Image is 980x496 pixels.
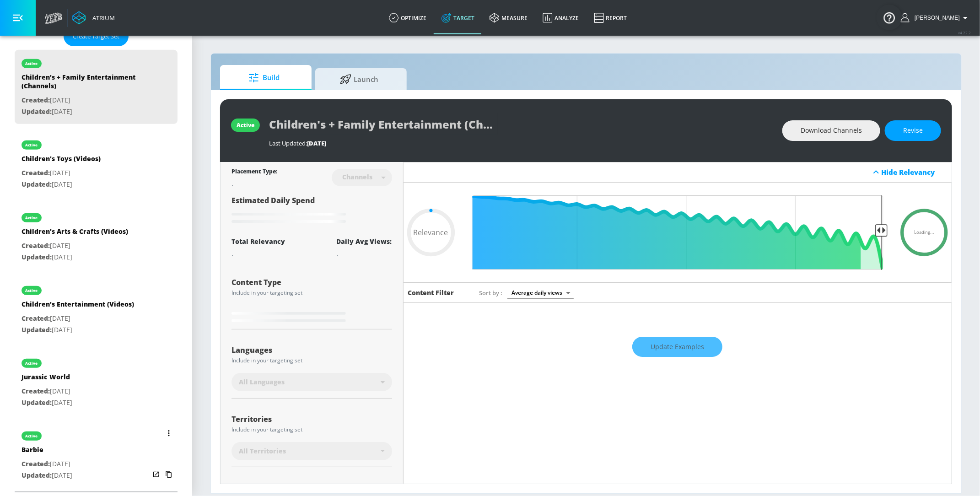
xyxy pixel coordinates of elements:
a: Atrium [72,11,115,25]
div: active [26,143,38,147]
p: [DATE] [22,106,150,118]
div: Last Updated: [269,139,773,147]
span: All Languages [239,377,285,387]
div: Total Relevancy [232,237,285,246]
div: Children's Entertainment (Videos) [22,300,134,313]
div: activeChildren's + Family Entertainment (Channels)Created:[DATE]Updated:[DATE] [15,50,178,124]
div: activeBarbieCreated:[DATE]Updated:[DATE] [15,422,178,488]
div: Channels [338,173,377,181]
div: Children's Arts & Crafts (Videos) [22,227,128,240]
span: login as: veronica.hernandez@zefr.com [911,15,960,21]
div: Include in your targeting set [232,358,392,363]
nav: list of Target Set [15,46,178,491]
span: Updated: [22,107,52,116]
span: Created: [22,168,50,177]
div: activeJurassic WorldCreated:[DATE]Updated:[DATE] [15,350,178,415]
span: Updated: [22,471,52,480]
span: Create Target Set [73,31,119,42]
span: Created: [22,459,50,468]
div: activeChildren's Arts & Crafts (Videos)Created:[DATE]Updated:[DATE] [15,204,178,270]
input: Final Threshold [468,195,888,270]
button: Download Channels [782,120,880,141]
span: Updated: [22,180,52,189]
p: [DATE] [22,167,101,179]
p: [DATE] [22,470,72,481]
div: Estimated Daily Spend [232,195,392,226]
a: Target [434,1,482,34]
div: Hide Relevancy [882,167,947,177]
h6: Content Filter [408,288,454,297]
div: active [26,434,38,438]
span: Relevance [414,229,448,236]
span: Created: [22,96,50,104]
span: Sort by [479,289,503,297]
div: active [26,216,38,220]
div: All Territories [232,442,392,460]
a: optimize [382,1,434,34]
button: [PERSON_NAME] [901,12,971,23]
p: [DATE] [22,252,128,263]
div: Hide Relevancy [404,162,952,183]
div: Barbie [22,445,72,458]
button: Copy Targeting Set Link [162,468,175,481]
p: [DATE] [22,240,128,252]
p: [DATE] [22,397,72,409]
span: Download Channels [801,125,862,136]
div: Placement Type: [232,167,277,177]
span: Revise [903,125,923,136]
button: Open Resource Center [877,5,902,30]
div: Average daily views [507,286,574,299]
span: Updated: [22,253,52,261]
div: Territories [232,415,392,423]
span: v 4.22.2 [958,30,971,35]
button: Revise [885,120,941,141]
p: [DATE] [22,458,72,470]
button: Open in new window [150,468,162,481]
a: measure [482,1,535,34]
div: activeChildren's Toys (Videos)Created:[DATE]Updated:[DATE] [15,131,178,197]
span: Loading... [914,230,934,235]
div: active [26,288,38,293]
p: [DATE] [22,386,72,397]
div: Content Type [232,279,392,286]
div: active [26,61,38,66]
span: Created: [22,387,50,395]
div: Languages [232,346,392,354]
span: Estimated Daily Spend [232,195,315,205]
p: [DATE] [22,324,134,336]
span: Build [229,67,299,89]
span: [DATE] [307,139,326,147]
span: All Territories [239,447,286,456]
span: Updated: [22,398,52,407]
div: Atrium [89,14,115,22]
div: active [26,361,38,366]
div: Include in your targeting set [232,290,392,296]
div: All Languages [232,373,392,391]
span: Created: [22,314,50,323]
div: Children's Toys (Videos) [22,154,101,167]
div: Daily Avg Views: [337,237,392,246]
p: [DATE] [22,95,150,106]
p: [DATE] [22,313,134,324]
a: Analyze [535,1,587,34]
a: Report [587,1,635,34]
span: Created: [22,241,50,250]
div: Jurassic World [22,372,72,386]
div: Children's + Family Entertainment (Channels) [22,73,150,95]
div: Include in your targeting set [232,427,392,432]
div: active [237,121,254,129]
button: Create Target Set [64,27,129,46]
div: activeChildren's Entertainment (Videos)Created:[DATE]Updated:[DATE] [15,277,178,342]
p: [DATE] [22,179,101,190]
span: Updated: [22,325,52,334]
span: Launch [324,68,394,90]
